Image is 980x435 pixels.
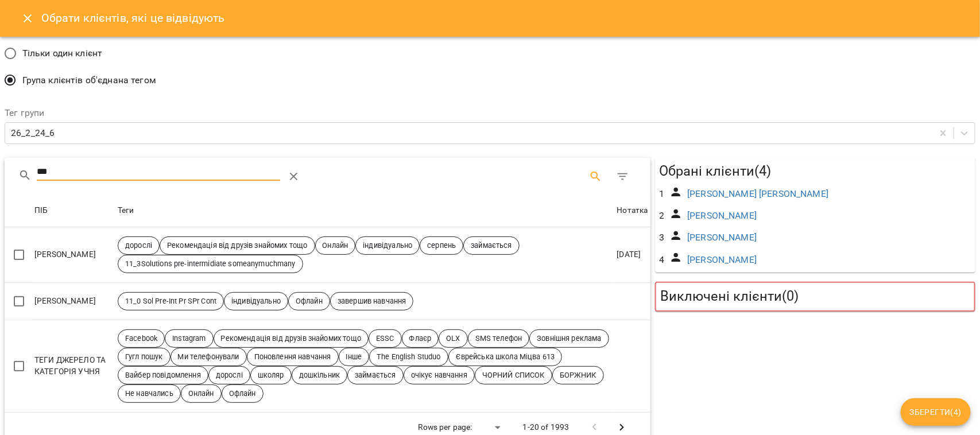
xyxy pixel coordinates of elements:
[118,204,134,218] div: Sort
[369,333,401,344] span: ESSC
[5,108,975,118] label: Тег групи
[5,158,650,195] div: Table Toolbar
[222,389,263,399] span: Офлайн
[247,352,338,362] span: Поновлення навчання
[617,204,648,218] div: Нотатка
[118,259,303,269] span: 11_3Solutions pre-intermidiate someanymuchmany
[32,282,115,320] td: [PERSON_NAME]
[582,163,610,191] button: Search
[419,422,472,433] p: Rows per page:
[22,46,103,60] span: Тільки один клієнт
[214,333,368,344] span: Рекомендація від друзів знайомих тощо
[37,163,280,181] input: Search
[657,228,667,247] div: 3
[224,296,288,306] span: індивідуально
[209,370,250,380] span: дорослі
[32,227,115,283] td: [PERSON_NAME]
[687,210,757,221] a: [PERSON_NAME]
[331,296,413,306] span: завершив навчання
[553,370,603,380] span: БОРЖНИК
[530,333,608,344] span: Зовнішня реклама
[464,240,518,251] span: займається
[402,333,439,344] span: Флаєр
[687,254,757,265] a: [PERSON_NAME]
[118,389,180,399] span: Не навчались
[439,333,467,344] span: OLX
[118,370,208,380] span: Вайбер повідомлення
[687,188,828,199] a: [PERSON_NAME] [PERSON_NAME]
[901,398,971,426] button: Зберегти(4)
[617,204,648,218] div: Sort
[171,352,246,362] span: Ми телефонували
[449,352,562,362] span: Єврейська школа Міцва 613
[910,405,962,419] span: Зберегти ( 4 )
[118,204,613,218] span: Теги
[657,251,667,269] div: 4
[11,126,55,140] div: 26_2_24_6
[356,240,419,251] span: індивідуально
[34,204,48,218] div: ПІБ
[32,320,115,412] td: ТЕГИ ДЖЕРЕЛО ТА КАТЕГОРІЯ УЧНЯ
[661,288,970,305] h5: Виключені клієнти ( 0 )
[660,162,971,180] h5: Обрані клієнти ( 4 )
[523,422,570,433] p: 1-20 of 1993
[339,352,369,362] span: Інше
[118,240,159,251] span: дорослі
[404,370,474,380] span: очікує навчання
[468,333,529,344] span: SMS телефон
[657,207,667,225] div: 2
[118,333,164,344] span: Facebook
[41,9,225,27] h6: Обрати клієнтів, які це відвідують
[475,370,552,380] span: ЧОРНИЙ СПИСОК
[251,370,291,380] span: школяр
[165,333,212,344] span: Instagram
[657,185,667,203] div: 1
[118,296,223,306] span: 11_0 Sol Pre-Int Pr SPr Cont
[615,227,650,283] td: [DATE]
[289,296,330,306] span: Офлайн
[609,163,637,191] button: Фільтр
[14,5,41,32] button: Close
[687,232,757,243] a: [PERSON_NAME]
[118,352,169,362] span: Гугл пошук
[420,240,463,251] span: серпень
[22,73,156,87] span: Група клієнтів об'єднана тегом
[370,352,448,362] span: The English Studuo
[348,370,402,380] span: займається
[34,204,113,218] span: ПІБ
[160,240,314,251] span: Рекомендація від друзів знайомих тощо
[292,370,347,380] span: дошкільник
[118,204,134,218] div: Теги
[316,240,355,251] span: Онлайн
[181,389,221,399] span: Онлайн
